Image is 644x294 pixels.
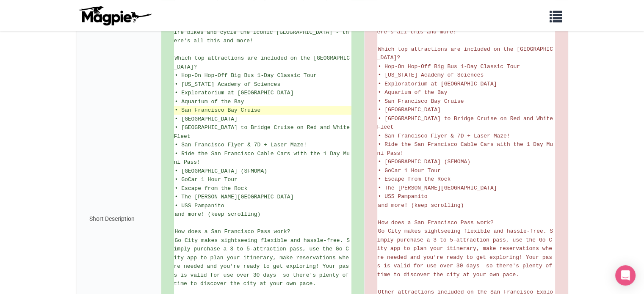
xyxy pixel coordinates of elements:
[378,176,451,182] span: • Escape from the Rock
[175,107,261,113] span: • San Francisco Bay Cruise
[378,193,428,200] span: • USS Pampanito
[175,185,248,192] span: • Escape from the Rock
[377,141,553,157] span: • Ride the San Francisco Cable Cars with the 1 Day Muni Pass!
[174,55,350,70] span: Which top attractions are included on the [GEOGRAPHIC_DATA]?
[378,98,464,104] span: • San Francisco Bay Cruise
[175,99,244,105] span: • Aquarium of the Bay
[378,72,484,78] span: • [US_STATE] Academy of Sciences
[175,116,238,122] span: • [GEOGRAPHIC_DATA]
[378,202,464,209] span: and more! (keep scrolling)
[175,211,261,217] span: and more! (keep scrolling)
[378,159,470,165] span: • [GEOGRAPHIC_DATA] (SFMOMA)
[615,265,636,286] div: Open Intercom Messenger
[175,72,317,79] span: • Hop-On Hop-Off Big Bus 1-Day Classic Tour
[378,89,448,96] span: • Aquarium of the Bay
[175,81,281,88] span: • [US_STATE] Academy of Sciences
[174,237,352,287] span: Go City makes sightseeing flexible and hassle-free. Simply purchase a 3 to 5-attraction pass, use...
[378,185,497,191] span: • The [PERSON_NAME][GEOGRAPHIC_DATA]
[377,46,553,61] span: Which top attractions are included on the [GEOGRAPHIC_DATA]?
[378,107,441,113] span: • [GEOGRAPHIC_DATA]
[378,168,441,174] span: • GoCar 1 Hour Tour
[77,5,153,26] img: logo-ab69f6fb50320c5b225c76a69d11143b.png
[378,133,510,139] span: • San Francisco Flyer & 7D + Laser Maze!
[175,228,290,235] span: How does a San Francisco Pass work?
[377,115,556,131] span: • [GEOGRAPHIC_DATA] to Bridge Cruise on Red and White Fleet
[175,142,307,148] span: • San Francisco Flyer & 7D + Laser Maze!
[378,63,520,70] span: • Hop-On Hop-Off Big Bus 1-Day Classic Tour
[378,220,494,226] span: How does a San Francisco Pass work?
[175,176,238,183] span: • GoCar 1 Hour Tour
[175,203,224,209] span: • USS Pampanito
[174,124,353,140] span: • [GEOGRAPHIC_DATA] to Bridge Cruise on Red and White Fleet
[175,168,267,174] span: • [GEOGRAPHIC_DATA] (SFMOMA)
[175,90,294,96] span: • Exploratorium at [GEOGRAPHIC_DATA]
[377,228,556,278] span: Go City makes sightseeing flexible and hassle-free. Simply purchase a 3 to 5-attraction pass, use...
[174,151,350,166] span: • Ride the San Francisco Cable Cars with the 1 Day Muni Pass!
[175,194,294,200] span: • The [PERSON_NAME][GEOGRAPHIC_DATA]
[378,81,497,87] span: • Exploratorium at [GEOGRAPHIC_DATA]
